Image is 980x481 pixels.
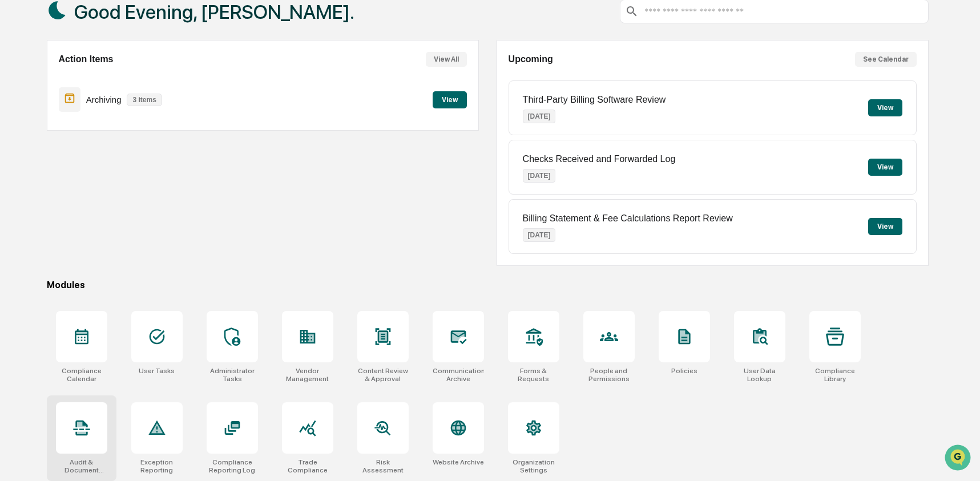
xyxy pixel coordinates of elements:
[508,367,559,383] div: Forms & Requests
[523,213,733,224] p: Billing Statement & Fee Calculations Report Review
[523,95,666,105] p: Third-Party Billing Software Review
[39,87,187,99] div: Start new chat
[11,24,208,42] p: How can we help?
[357,458,409,474] div: Risk Assessment
[523,110,556,123] p: [DATE]
[94,144,142,155] span: Attestations
[39,99,144,108] div: We're available if you need us!
[207,367,258,383] div: Administrator Tasks
[78,139,146,160] a: 🗄️Attestations
[23,165,72,177] span: Data Lookup
[509,54,553,64] h2: Upcoming
[11,87,32,108] img: 1746055101610-c473b297-6a78-478c-a979-82029cc54cd1
[433,94,467,104] a: View
[131,458,183,474] div: Exception Reporting
[523,228,556,242] p: [DATE]
[868,218,902,235] button: View
[433,367,484,383] div: Communications Archive
[671,367,697,375] div: Policies
[59,54,114,64] h2: Action Items
[868,159,902,176] button: View
[734,367,785,383] div: User Data Lookup
[855,52,917,67] button: See Calendar
[56,458,107,474] div: Audit & Document Logs
[943,443,974,474] iframe: Open customer support
[11,167,21,176] div: 🔎
[809,367,861,383] div: Compliance Library
[80,193,138,202] a: Powered byPylon
[523,154,676,164] p: Checks Received and Forwarded Log
[127,94,162,106] p: 3 items
[207,458,258,474] div: Compliance Reporting Log
[11,145,21,154] div: 🖐️
[357,367,409,383] div: Content Review & Approval
[47,280,929,290] div: Modules
[7,139,78,160] a: 🖐️Preclearance
[583,367,635,383] div: People and Permissions
[433,91,467,108] button: View
[139,367,175,375] div: User Tasks
[523,169,556,183] p: [DATE]
[74,1,354,23] h1: Good Evening, [PERSON_NAME].
[194,91,208,104] button: Start new chat
[282,367,333,383] div: Vendor Management
[7,161,76,181] a: 🔎Data Lookup
[23,144,74,155] span: Preclearance
[868,99,902,116] button: View
[83,145,92,154] div: 🗄️
[282,458,333,474] div: Trade Compliance
[86,95,122,104] p: Archiving
[426,52,467,67] button: View All
[508,458,559,474] div: Organization Settings
[114,193,138,202] span: Pylon
[433,458,484,466] div: Website Archive
[56,367,107,383] div: Compliance Calendar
